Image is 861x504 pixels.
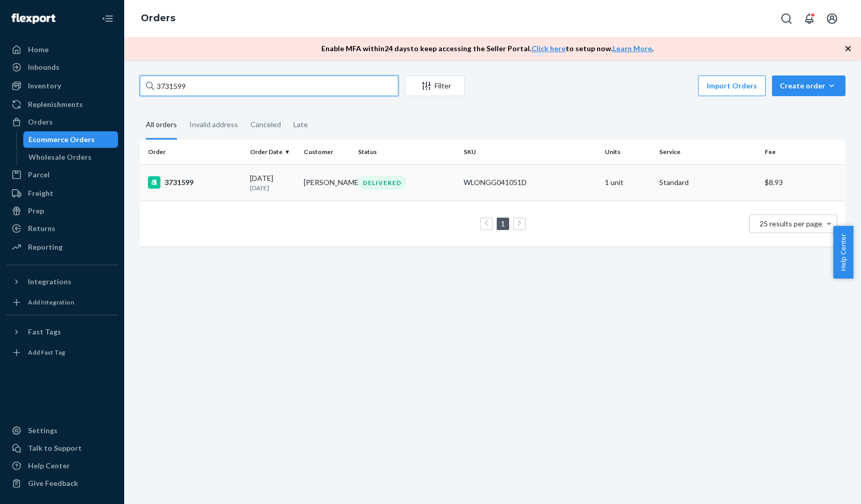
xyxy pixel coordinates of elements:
div: Invalid address [189,111,238,138]
th: Order [140,140,246,164]
div: Customer [304,147,350,156]
a: Returns [6,220,118,237]
td: 1 unit [601,164,655,201]
div: Give Feedback [28,478,78,488]
div: Add Integration [28,298,74,307]
div: All orders [146,111,177,140]
a: Reporting [6,239,118,255]
ol: breadcrumbs [132,4,184,34]
a: Inventory [6,78,118,94]
div: Talk to Support [28,443,82,453]
a: Freight [6,185,118,202]
th: Status [354,140,460,164]
button: Give Feedback [6,475,118,492]
a: Talk to Support [6,440,118,456]
div: Replenishments [28,99,83,110]
button: Open account menu [822,8,842,29]
button: Close Navigation [97,8,118,29]
div: Inbounds [28,62,60,72]
a: Inbounds [6,59,118,75]
a: Orders [6,114,118,130]
div: Canceled [250,111,281,138]
a: Help Center [6,457,118,474]
div: Settings [28,425,57,436]
th: Units [601,140,655,164]
a: Settings [6,422,118,439]
p: Standard [659,177,757,188]
div: WLONGG041051D [464,177,597,188]
div: Add Fast Tag [28,348,65,357]
button: Import Orders [698,75,766,96]
a: Add Integration [6,294,118,311]
div: Filter [405,81,464,91]
img: Flexport logo [11,13,55,24]
div: Prep [28,206,44,216]
div: Late [293,111,308,138]
td: [PERSON_NAME] [300,164,354,201]
button: Help Center [833,226,853,279]
div: Returns [28,223,55,234]
button: Integrations [6,273,118,290]
div: Ecommerce Orders [28,134,95,145]
p: [DATE] [250,184,296,192]
span: 25 results per page [760,219,822,228]
a: Orders [141,12,175,24]
input: Search orders [140,75,398,96]
th: SKU [459,140,601,164]
div: Inventory [28,81,61,91]
a: Learn More [613,44,652,53]
div: Integrations [28,277,71,287]
button: Filter [405,75,465,96]
div: Home [28,44,49,55]
td: $8.93 [761,164,845,201]
a: Home [6,41,118,58]
a: Prep [6,203,118,219]
div: Fast Tags [28,327,61,337]
button: Open Search Box [776,8,797,29]
a: Add Fast Tag [6,344,118,361]
a: Ecommerce Orders [23,131,118,148]
a: Click here [531,44,566,53]
div: Create order [780,81,838,91]
th: Fee [761,140,845,164]
div: Wholesale Orders [28,152,92,162]
th: Service [655,140,761,164]
a: Page 1 is your current page [499,219,507,228]
a: Replenishments [6,96,118,113]
a: Parcel [6,166,118,183]
div: 3731599 [148,176,242,189]
a: Wholesale Orders [23,149,118,165]
div: Help Center [28,461,70,471]
p: Enable MFA within 24 days to keep accessing the Seller Portal. to setup now. . [321,43,654,54]
div: Parcel [28,170,50,180]
div: DELIVERED [358,176,406,190]
div: Orders [28,117,53,127]
button: Open notifications [799,8,820,29]
div: Freight [28,188,53,198]
div: Reporting [28,242,63,252]
div: [DATE] [250,173,296,192]
th: Order Date [246,140,300,164]
button: Create order [772,75,845,96]
button: Fast Tags [6,324,118,340]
